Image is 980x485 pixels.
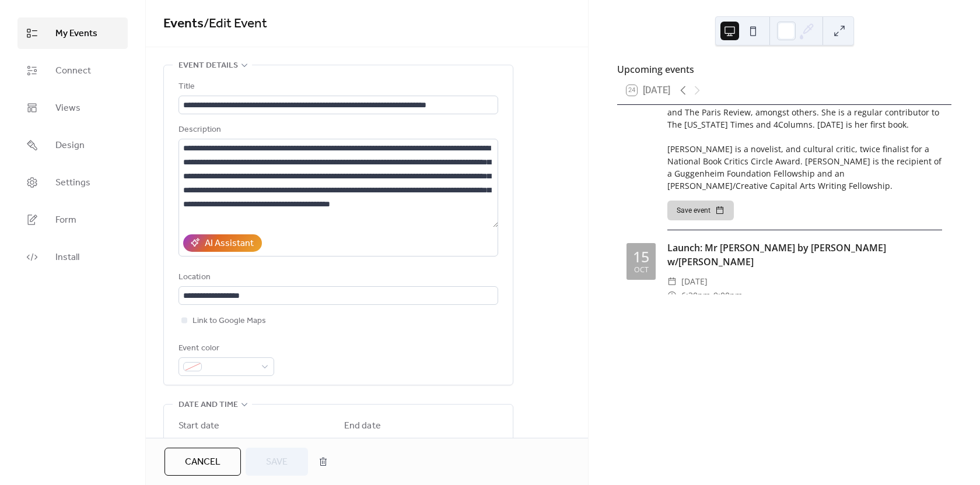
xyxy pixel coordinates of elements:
[17,92,128,124] a: Views
[681,275,708,289] span: [DATE]
[164,448,241,476] button: Cancel
[634,266,649,274] div: Oct
[178,398,238,412] span: Date and time
[17,241,128,273] a: Install
[55,101,80,115] span: Views
[205,237,254,251] div: AI Assistant
[178,419,219,433] div: Start date
[178,342,272,356] div: Event color
[178,80,496,94] div: Title
[667,201,734,220] button: Save event
[55,251,79,265] span: Install
[55,64,91,78] span: Connect
[667,275,677,289] div: ​
[617,62,951,76] div: Upcoming events
[681,289,710,303] span: 6:30pm
[163,11,204,37] a: Events
[183,234,262,252] button: AI Assistant
[667,289,677,303] div: ​
[55,27,97,41] span: My Events
[178,270,496,284] div: Location
[344,419,381,433] div: End date
[55,213,76,227] span: Form
[262,435,281,449] span: Time
[178,59,238,73] span: Event details
[55,139,85,153] span: Design
[344,435,362,449] span: Date
[633,249,649,264] div: 15
[178,123,496,137] div: Description
[428,435,447,449] span: Time
[204,11,267,37] span: / Edit Event
[667,241,886,268] a: Launch: Mr [PERSON_NAME] by [PERSON_NAME] w/[PERSON_NAME]
[55,176,90,190] span: Settings
[17,129,128,161] a: Design
[713,289,743,303] span: 9:00pm
[17,17,128,49] a: My Events
[710,289,713,303] span: -
[17,167,128,198] a: Settings
[17,55,128,86] a: Connect
[185,455,220,469] span: Cancel
[17,204,128,236] a: Form
[192,314,266,328] span: Link to Google Maps
[178,435,196,449] span: Date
